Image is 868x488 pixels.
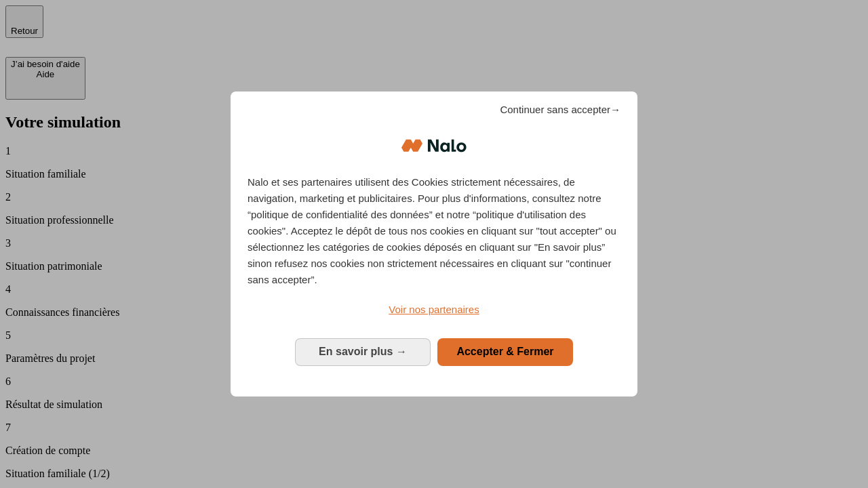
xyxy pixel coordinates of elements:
button: En savoir plus: Configurer vos consentements [295,338,431,365]
span: Accepter & Fermer [456,346,553,357]
span: Continuer sans accepter→ [500,102,620,118]
p: Nalo et ses partenaires utilisent des Cookies strictement nécessaires, de navigation, marketing e... [248,174,620,288]
span: Voir nos partenaires [389,304,479,315]
a: Voir nos partenaires [248,302,620,318]
span: En savoir plus → [319,346,407,357]
div: Bienvenue chez Nalo Gestion du consentement [231,91,637,396]
button: Accepter & Fermer: Accepter notre traitement des données et fermer [437,338,573,365]
img: Logo [401,125,467,166]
